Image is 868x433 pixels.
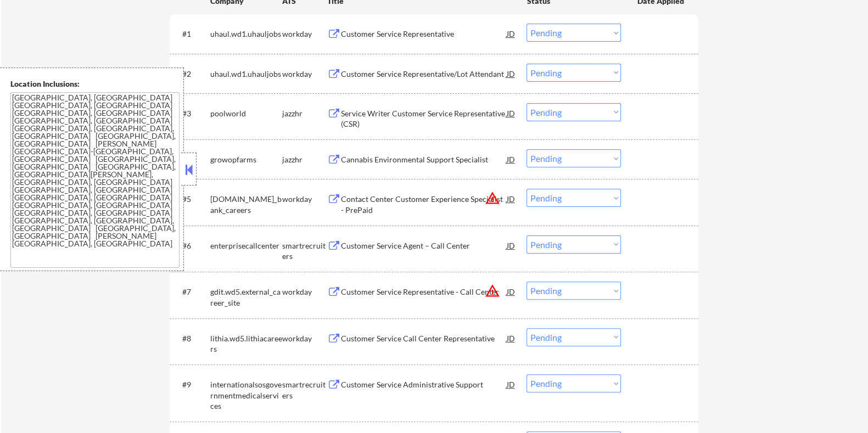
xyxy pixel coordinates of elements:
div: Customer Service Call Center Representative [340,333,506,344]
div: poolworld [210,108,282,119]
div: smartrecruiters [282,379,327,401]
div: gdit.wd5.external_career_site [210,286,282,308]
div: Service Writer Customer Service Representative (CSR) [340,108,506,130]
div: workday [282,194,327,205]
div: JD [505,374,516,394]
div: Location Inclusions: [10,78,180,89]
div: #7 [182,286,201,297]
div: uhaul.wd1.uhauljobs [210,69,282,80]
div: Customer Service Representative - Call Center [340,286,506,297]
div: JD [505,24,516,43]
div: internationalsosgovernmentmedicalservices [210,379,282,412]
div: Cannabis Environmental Support Specialist [340,154,506,165]
button: warning_amber [484,283,500,299]
div: #9 [182,379,201,390]
div: Customer Service Representative/Lot Attendant [340,69,506,80]
div: Customer Service Representative [340,29,506,40]
div: JD [505,189,516,209]
div: Contact Center Customer Experience Specialist - PrePaid [340,194,506,215]
div: #8 [182,333,201,344]
div: workday [282,69,327,80]
div: JD [505,235,516,255]
div: jazzhr [282,108,327,119]
div: smartrecruiters [282,240,327,262]
div: Customer Service Agent – Call Center [340,240,506,251]
div: [DOMAIN_NAME]_bank_careers [210,194,282,215]
div: JD [505,328,516,348]
div: workday [282,286,327,297]
button: warning_amber [484,190,500,206]
div: workday [282,29,327,40]
div: enterprisecallcenter [210,240,282,251]
div: JD [505,64,516,83]
div: JD [505,149,516,169]
div: Customer Service Administrative Support [340,379,506,390]
div: uhaul.wd1.uhauljobs [210,29,282,40]
div: workday [282,333,327,344]
div: jazzhr [282,154,327,165]
div: lithia.wd5.lithiacareers [210,333,282,355]
div: JD [505,282,516,301]
div: #1 [182,29,201,40]
div: growopfarms [210,154,282,165]
div: JD [505,103,516,123]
